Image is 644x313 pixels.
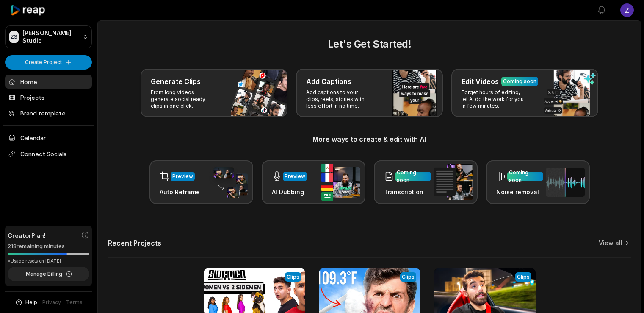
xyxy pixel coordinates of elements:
[5,131,92,145] a: Calendar
[8,231,46,240] span: Creator Plan!
[151,89,216,109] p: From long videos generate social ready clips in one click.
[172,173,193,180] div: Preview
[5,106,92,120] a: Brand template
[306,89,372,109] p: Add captions to your clips, reels, stories with less effort in no time.
[108,134,631,144] h3: More ways to create & edit with AI
[384,187,431,196] h3: Transcription
[5,90,92,104] a: Projects
[321,164,360,201] img: ai_dubbing.png
[285,173,305,180] div: Preview
[8,258,89,264] div: *Usage resets on [DATE]
[434,164,473,200] img: transcription.png
[272,187,307,196] h3: AI Dubbing
[66,299,83,306] a: Terms
[22,29,79,45] p: [PERSON_NAME] Studio
[462,89,527,109] p: Forget hours of editing, let AI do the work for you in few minutes.
[509,169,542,184] div: Coming soon
[462,76,499,87] h3: Edit Videos
[8,242,89,251] div: 218 remaining minutes
[108,36,631,52] h2: Let's Get Started!
[306,76,351,87] h3: Add Captions
[546,168,585,197] img: noise_removal.png
[5,75,92,89] a: Home
[496,187,543,196] h3: Noise removal
[599,239,622,247] a: View all
[209,166,248,199] img: auto_reframe.png
[8,267,89,281] button: Manage Billing
[160,187,200,196] h3: Auto Reframe
[5,55,92,70] button: Create Project
[25,299,37,306] span: Help
[5,146,92,162] span: Connect Socials
[42,299,61,306] a: Privacy
[397,169,429,184] div: Coming soon
[108,239,161,247] h2: Recent Projects
[9,31,19,43] div: ZS
[503,78,536,85] div: Coming soon
[15,299,37,306] button: Help
[151,76,201,87] h3: Generate Clips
